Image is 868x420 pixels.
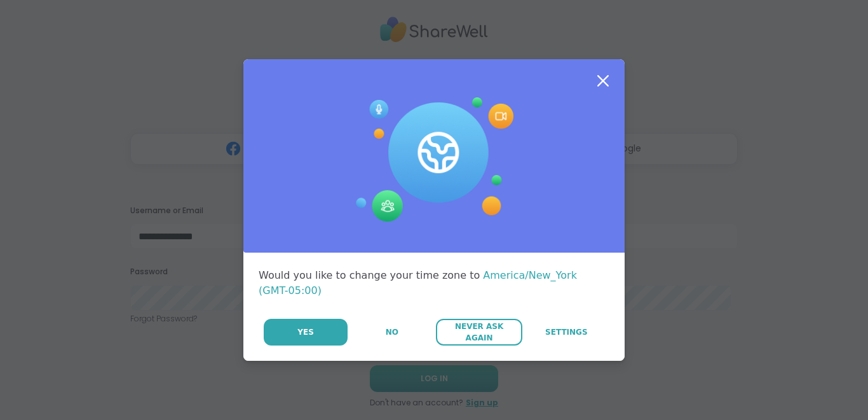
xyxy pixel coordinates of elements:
span: America/New_York (GMT-05:00) [259,269,577,297]
span: Never Ask Again [442,321,515,344]
span: Yes [297,326,314,338]
div: Would you like to change your time zone to [259,268,609,298]
a: Settings [524,319,609,346]
button: Yes [264,319,348,346]
span: No [386,326,398,338]
span: Settings [545,326,588,338]
img: Session Experience [355,97,513,222]
button: No [349,319,435,346]
button: Never Ask Again [436,319,522,346]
